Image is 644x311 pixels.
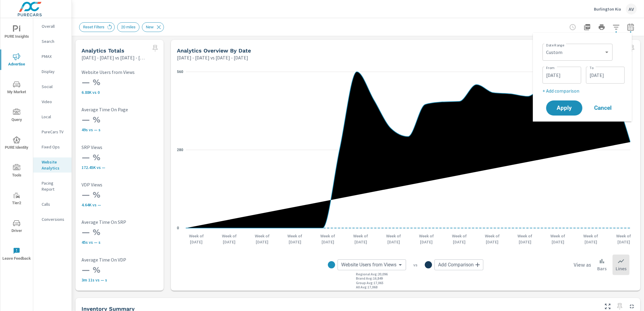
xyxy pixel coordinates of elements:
p: Average Time On SRP [82,219,161,225]
p: Burlington Kia [594,6,621,12]
div: Local [33,112,72,121]
p: PureCars TV [42,129,67,135]
p: 4,643 vs — [82,202,161,207]
p: Calls [42,201,67,207]
p: Week of [DATE] [186,233,207,245]
h3: — % [82,227,161,237]
p: Week of [DATE] [416,233,437,245]
div: Social [33,82,72,91]
p: 172,452 vs — [82,165,161,170]
div: Add Comparison [434,259,483,270]
p: Average Time On VDP [82,257,161,262]
p: Brand Avg : 16,849 [356,276,383,281]
p: Bars [597,265,607,272]
button: Select Date Range [625,21,637,33]
p: Week of [DATE] [547,233,569,245]
span: My Market [2,81,31,96]
p: Display [42,68,67,75]
h3: — % [82,265,161,275]
p: + Add comparison [543,87,625,94]
span: Select a preset date range to save this widget [150,43,160,53]
p: Local [42,114,67,120]
p: 6,880 vs 0 [82,90,161,95]
h3: — % [82,190,161,200]
span: PURE Insights [2,25,31,40]
div: Pacing Report [33,179,72,194]
p: 3m 11s vs — s [82,278,161,282]
span: PURE Identity [2,136,31,151]
span: Tier2 [2,192,31,207]
button: "Export Report to PDF" [581,21,593,33]
p: Week of [DATE] [383,233,404,245]
p: All Avg : 17,068 [356,285,377,289]
p: Video [42,99,67,105]
p: SRP Views [82,144,161,150]
span: Select a preset date range to save this widget [627,43,637,53]
div: PMAX [33,52,72,61]
button: Apply [546,100,582,116]
span: Leave Feedback [2,247,31,262]
text: 560 [177,70,183,74]
p: 45s vs — s [82,240,161,245]
p: Week of [DATE] [482,233,503,245]
button: Cancel [585,100,621,116]
div: Search [33,37,72,46]
div: Calls [33,200,72,209]
div: Fixed Ops [33,142,72,151]
div: Website Users from Views [338,259,406,270]
div: New [142,22,164,32]
h3: — % [82,152,161,163]
p: Week of [DATE] [284,233,306,245]
p: PMAX [42,53,67,59]
p: Week of [DATE] [613,233,634,245]
h3: — % [82,77,161,87]
p: Search [42,38,67,44]
p: Overall [42,23,67,29]
p: Week of [DATE] [580,233,601,245]
p: [DATE] - [DATE] vs [DATE] - [DATE] [177,54,248,61]
p: Week of [DATE] [514,233,536,245]
span: Query [2,109,31,123]
p: Week of [DATE] [252,233,273,245]
p: Social [42,84,67,90]
p: Website Analytics [42,159,67,171]
h6: View as [574,262,591,268]
span: Advertise [2,53,31,68]
span: Reset Filters [79,25,108,29]
span: Driver [2,220,31,234]
div: Video [33,97,72,106]
p: vs [406,262,425,268]
p: Regional Avg : 20,096 [356,272,388,276]
h3: — % [82,115,161,125]
p: Fixed Ops [42,144,67,150]
div: Reset Filters [79,22,115,32]
div: AV [626,4,637,14]
p: Week of [DATE] [350,233,371,245]
p: Average Time On Page [82,107,161,112]
button: Print Report [596,21,608,33]
div: Conversions [33,215,72,224]
p: Website Users from Views [82,69,161,75]
span: 20 miles [117,25,139,29]
div: PureCars TV [33,127,72,136]
p: Group Avg : 17,065 [356,281,383,285]
p: 49s vs — s [82,127,161,132]
span: Cancel [591,105,615,111]
text: 280 [177,148,183,152]
p: Week of [DATE] [219,233,240,245]
span: New [142,25,157,29]
p: Conversions [42,216,67,222]
div: Website Analytics [33,157,72,173]
div: nav menu [0,18,33,268]
span: Website Users from Views [341,262,396,268]
span: Apply [552,105,576,111]
span: Add Comparison [438,262,474,268]
p: Week of [DATE] [449,233,470,245]
h5: Analytics Totals [82,47,124,54]
h5: Analytics Overview By Date [177,47,251,54]
text: 0 [177,226,179,230]
p: [DATE] - [DATE] vs [DATE] - [DATE] [82,54,146,61]
span: Tools [2,164,31,179]
p: Lines [616,265,626,272]
p: Pacing Report [42,180,67,192]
